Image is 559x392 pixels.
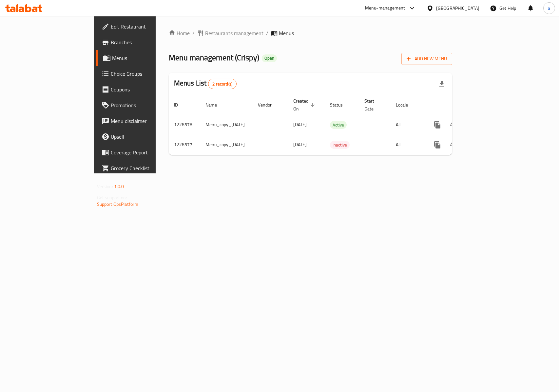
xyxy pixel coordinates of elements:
[436,5,479,12] div: [GEOGRAPHIC_DATA]
[262,54,277,62] div: Open
[208,79,237,89] div: Total records count
[258,101,280,109] span: Vendor
[111,38,182,46] span: Branches
[434,76,450,92] div: Export file
[96,160,187,176] a: Grocery Checklist
[96,129,187,145] a: Upsell
[293,120,307,129] span: [DATE]
[330,121,347,129] span: Active
[205,101,225,109] span: Name
[97,200,139,208] a: Support.OpsPlatform
[262,55,277,61] span: Open
[424,95,498,115] th: Actions
[169,50,259,65] span: Menu management ( Crispy )
[401,53,452,65] button: Add New Menu
[205,29,263,37] span: Restaurants management
[330,101,351,109] span: Status
[445,137,461,153] button: Change Status
[445,117,461,133] button: Change Status
[111,86,182,93] span: Coupons
[96,19,187,34] a: Edit Restaurant
[192,29,195,37] li: /
[364,97,383,113] span: Start Date
[112,54,182,62] span: Menus
[197,29,263,37] a: Restaurants management
[96,82,187,97] a: Coupons
[96,97,187,113] a: Promotions
[169,29,453,37] nav: breadcrumb
[330,121,347,129] div: Active
[430,117,445,133] button: more
[391,135,424,155] td: All
[266,29,268,37] li: /
[407,55,447,63] span: Add New Menu
[96,34,187,50] a: Branches
[96,113,187,129] a: Menu disclaimer
[111,101,182,109] span: Promotions
[293,140,307,149] span: [DATE]
[391,115,424,135] td: All
[111,117,182,125] span: Menu disclaimer
[111,70,182,78] span: Choice Groups
[359,135,391,155] td: -
[96,145,187,160] a: Coverage Report
[169,95,498,155] table: enhanced table
[111,23,182,30] span: Edit Restaurant
[174,78,237,89] h2: Menus List
[97,182,113,191] span: Version:
[330,141,350,149] span: Inactive
[111,133,182,141] span: Upsell
[114,182,124,191] span: 1.0.0
[208,81,236,87] span: 2 record(s)
[174,101,186,109] span: ID
[293,97,317,113] span: Created On
[359,115,391,135] td: -
[200,115,253,135] td: Menu_copy_[DATE]
[96,50,187,66] a: Menus
[111,164,182,172] span: Grocery Checklist
[111,148,182,156] span: Coverage Report
[396,101,416,109] span: Locale
[279,29,294,37] span: Menus
[97,193,127,202] span: Get support on:
[365,4,405,12] div: Menu-management
[96,66,187,82] a: Choice Groups
[200,135,253,155] td: Menu_copy_[DATE]
[548,5,550,12] span: a
[430,137,445,153] button: more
